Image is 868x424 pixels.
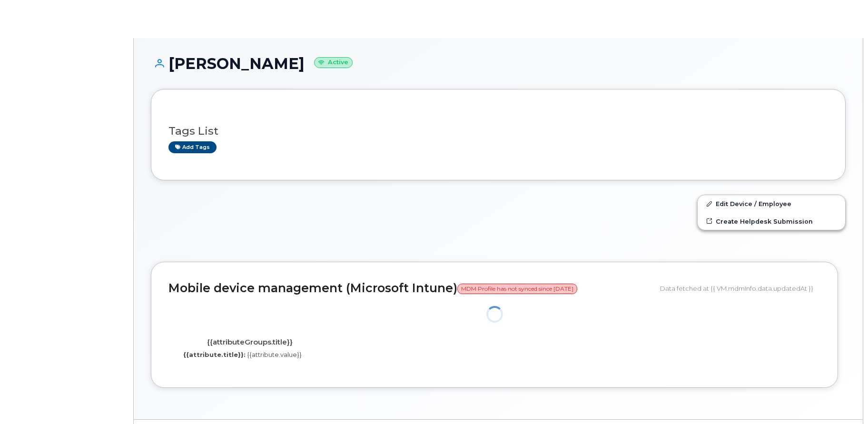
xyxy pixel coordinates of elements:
small: Active [314,57,353,68]
a: Add tags [168,141,217,153]
h2: Mobile device management (Microsoft Intune) [168,282,653,295]
span: {{attribute.value}} [247,351,302,358]
h1: [PERSON_NAME] [151,55,846,72]
a: Create Helpdesk Submission [698,213,845,230]
a: Edit Device / Employee [698,195,845,212]
h4: {{attributeGroups.title}} [176,338,325,346]
span: MDM Profile has not synced since [DATE] [457,284,577,294]
div: Data fetched at {{ VM.mdmInfo.data.updatedAt }} [660,279,820,297]
label: {{attribute.title}}: [183,350,246,359]
h3: Tags List [168,125,828,137]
